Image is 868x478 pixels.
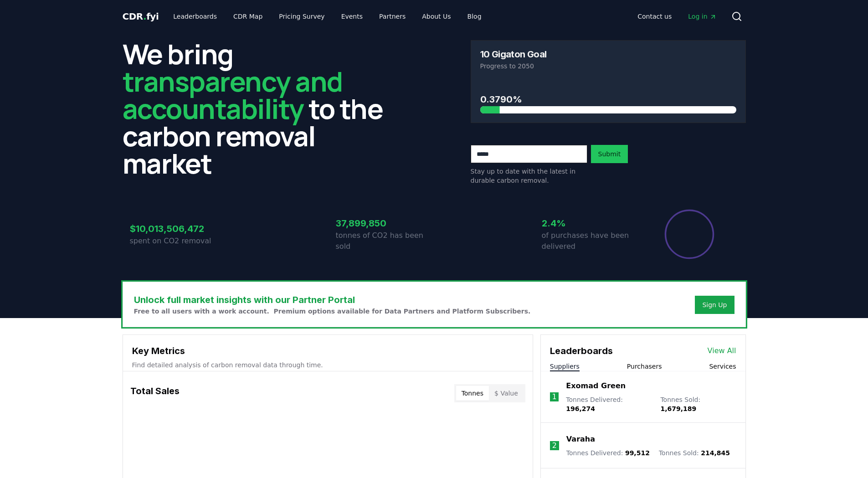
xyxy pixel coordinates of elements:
[681,8,724,25] a: Log in
[701,449,730,457] span: 214,845
[456,386,489,401] button: Tonnes
[552,391,556,402] p: 1
[130,236,228,247] p: spent on CO2 removal
[372,8,413,25] a: Partners
[625,449,650,457] span: 99,512
[471,167,587,185] p: Stay up to date with the latest in durable carbon removal.
[688,12,716,21] span: Log in
[489,386,524,401] button: $ Value
[336,230,434,252] p: tonnes of CO2 has been sold
[709,362,736,371] button: Services
[627,362,662,371] button: Purchasers
[480,93,736,106] h3: 0.3790%
[134,307,531,316] p: Free to all users with a work account. Premium options available for Data Partners and Platform S...
[143,11,146,22] span: .
[550,344,613,358] h3: Leaderboards
[630,8,724,25] nav: Main
[566,448,650,457] p: Tonnes Delivered :
[134,293,531,307] h3: Unlock full market insights with our Partner Portal
[123,62,343,127] span: transparency and accountability
[542,216,640,230] h3: 2.4%
[272,8,332,25] a: Pricing Survey
[130,222,228,236] h3: $10,013,506,472
[415,8,458,25] a: About Us
[480,50,547,59] h3: 10 Gigaton Goal
[123,11,159,22] span: CDR fyi
[334,8,370,25] a: Events
[702,300,727,309] a: Sign Up
[132,360,524,370] p: Find detailed analysis of carbon removal data through time.
[132,344,524,358] h3: Key Metrics
[566,434,595,445] a: Varaha
[480,62,736,71] p: Progress to 2050
[591,145,628,163] button: Submit
[130,384,180,402] h3: Total Sales
[566,405,595,412] span: 196,274
[659,448,730,457] p: Tonnes Sold :
[695,296,734,314] button: Sign Up
[460,8,489,25] a: Blog
[550,362,580,371] button: Suppliers
[566,380,626,391] a: Exomad Green
[660,395,736,413] p: Tonnes Sold :
[542,230,640,252] p: of purchases have been delivered
[552,440,557,451] p: 2
[123,10,159,23] a: CDR.fyi
[630,8,679,25] a: Contact us
[166,8,488,25] nav: Main
[336,216,434,230] h3: 37,899,850
[664,209,715,260] div: Percentage of sales delivered
[226,8,270,25] a: CDR Map
[166,8,224,25] a: Leaderboards
[660,405,696,412] span: 1,679,189
[708,345,736,356] a: View All
[566,395,651,413] p: Tonnes Delivered :
[123,40,398,177] h2: We bring to the carbon removal market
